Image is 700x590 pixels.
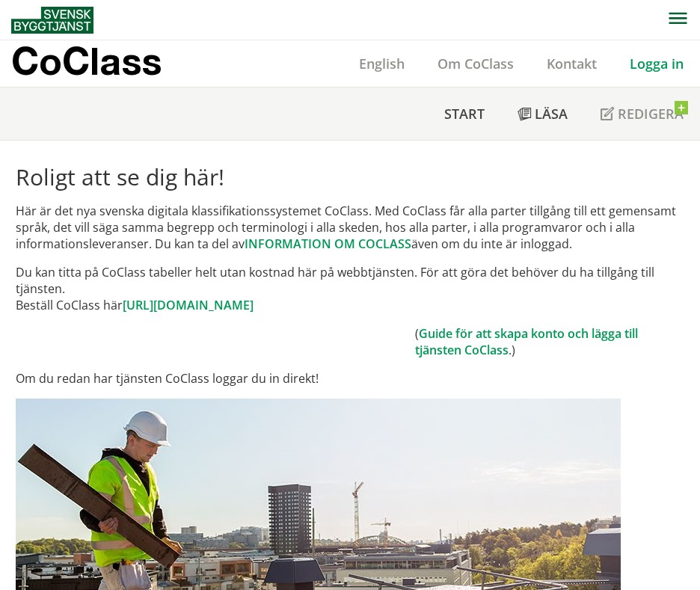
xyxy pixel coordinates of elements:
[16,164,684,191] h1: Roligt att se dig här!
[415,325,638,358] a: Guide för att skapa konto och lägga till tjänsten CoClass
[343,55,421,73] a: English
[16,264,684,313] p: Du kan titta på CoClass tabeller helt utan kostnad här på webbtjänsten. För att göra det behöver ...
[16,203,684,252] p: Här är det nya svenska digitala klassifikationssystemet CoClass. Med CoClass får alla parter till...
[123,297,254,313] a: [URL][DOMAIN_NAME]
[428,87,501,140] a: Start
[415,325,684,358] td: ( .)
[501,87,584,140] a: Läsa
[444,105,485,123] span: Start
[16,370,684,387] p: Om du redan har tjänsten CoClass loggar du in direkt!
[421,55,530,73] a: Om CoClass
[11,40,194,87] a: CoClass
[535,105,568,123] span: Läsa
[11,7,93,34] img: Svensk Byggtjänst
[11,52,162,70] p: CoClass
[245,236,411,252] a: INFORMATION OM COCLASS
[530,55,613,73] a: Kontakt
[613,55,700,73] a: Logga in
